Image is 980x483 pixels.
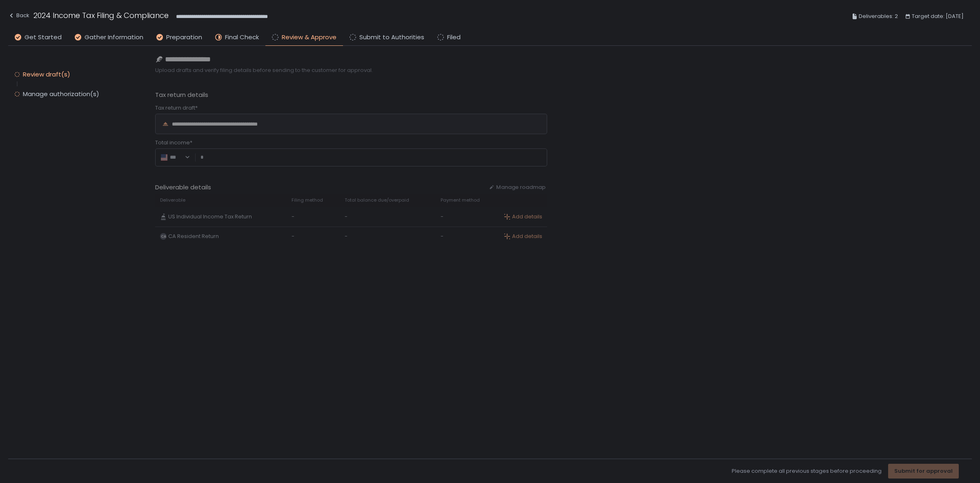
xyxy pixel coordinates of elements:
[359,33,424,42] span: Submit to Authorities
[447,33,461,42] span: Filed
[225,33,259,42] span: Final Check
[8,11,29,20] div: Back
[24,33,62,42] span: Get Started
[23,90,99,98] div: Manage authorization(s)
[166,33,202,42] span: Preparation
[732,467,882,475] span: Please complete all previous stages before proceeding
[912,11,964,21] span: Target date: [DATE]
[33,10,169,21] h1: 2024 Income Tax Filing & Compliance
[282,33,336,42] span: Review & Approve
[23,70,70,79] div: Review draft(s)
[85,33,143,42] span: Gather Information
[859,11,898,21] span: Deliverables: 2
[8,10,29,23] button: Back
